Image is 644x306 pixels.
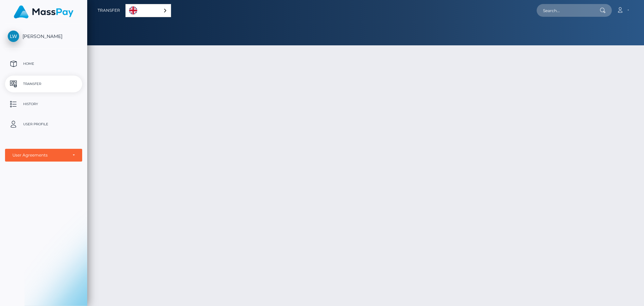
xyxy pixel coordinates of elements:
[5,116,82,133] a: User Profile
[126,4,171,17] a: English
[8,59,79,69] p: Home
[98,3,120,17] a: Transfer
[5,96,82,113] a: History
[8,119,79,129] p: User Profile
[5,33,82,39] span: [PERSON_NAME]
[14,5,73,18] img: MassPay
[8,99,79,109] p: History
[5,76,82,92] a: Transfer
[8,79,79,89] p: Transfer
[537,4,600,17] input: Search...
[125,4,171,17] div: Language
[5,149,82,162] button: User Agreements
[12,152,67,158] div: User Agreements
[5,55,82,72] a: Home
[125,4,171,17] aside: Language selected: English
